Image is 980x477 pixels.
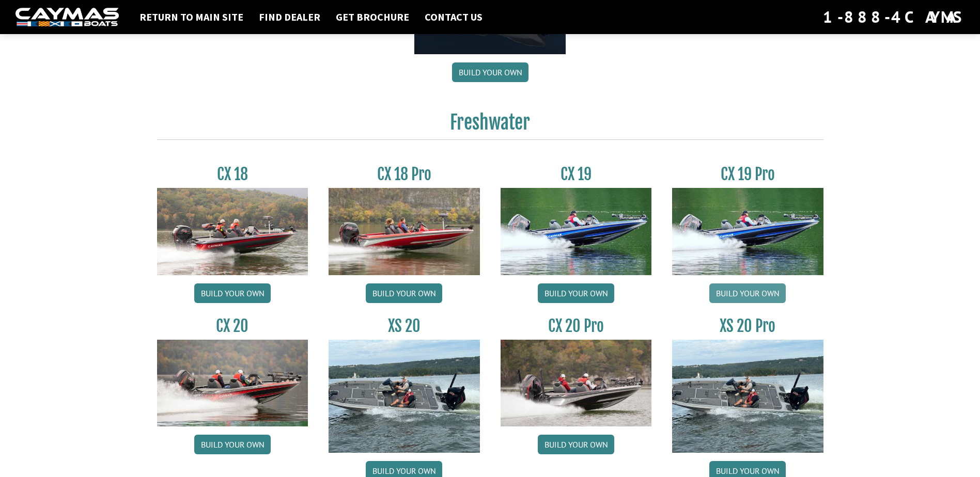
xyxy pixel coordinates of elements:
img: CX-20Pro_thumbnail.jpg [501,340,652,426]
h3: CX 18 [157,165,308,184]
a: Build your own [538,435,614,454]
img: CX19_thumbnail.jpg [672,188,823,275]
a: Build your own [538,283,614,303]
img: CX-18S_thumbnail.jpg [157,188,308,275]
div: 1-888-4CAYMAS [823,6,965,28]
a: Get Brochure [331,10,414,24]
a: Build your own [452,62,528,82]
h3: CX 20 [157,316,308,336]
img: CX-20_thumbnail.jpg [157,340,308,426]
h3: CX 19 Pro [672,165,823,184]
img: XS_20_resized.jpg [329,340,480,453]
h3: CX 18 Pro [329,165,480,184]
img: CX19_thumbnail.jpg [501,188,652,275]
a: Find Dealer [254,10,325,24]
h3: CX 19 [501,165,652,184]
h2: Freshwater [157,111,823,140]
a: Contact Us [419,10,488,24]
a: Build your own [194,435,271,454]
a: Return to main site [134,10,248,24]
img: CX-18SS_thumbnail.jpg [329,188,480,275]
h3: CX 20 Pro [501,316,652,336]
img: XS_20_resized.jpg [672,340,823,453]
a: Build your own [366,283,442,303]
h3: XS 20 [329,316,480,336]
a: Build your own [709,283,786,303]
img: white-logo-c9c8dbefe5ff5ceceb0f0178aa75bf4bb51f6bca0971e226c86eb53dfe498488.png [15,8,119,27]
h3: XS 20 Pro [672,316,823,336]
a: Build your own [194,283,271,303]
